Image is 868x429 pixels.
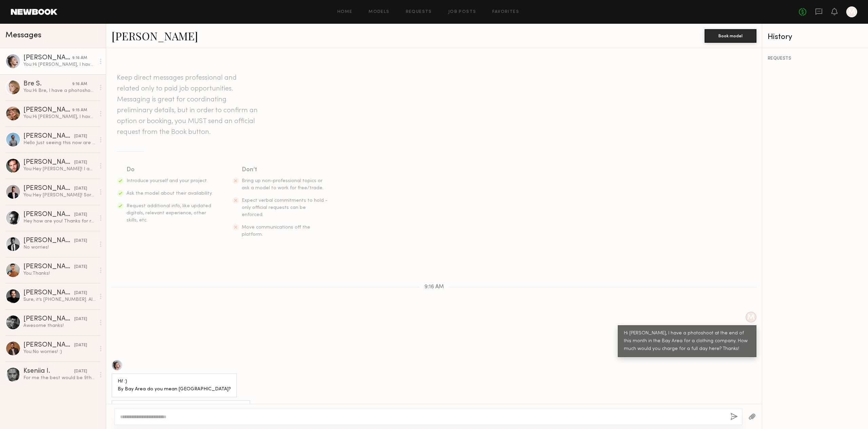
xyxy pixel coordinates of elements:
[768,56,863,61] div: REQUESTS
[23,140,96,146] div: Hello Just seeing this now are you still looking?
[448,10,476,14] a: Job Posts
[705,29,756,43] button: Book model
[112,28,198,43] a: [PERSON_NAME]
[74,133,87,140] div: [DATE]
[23,264,74,270] div: [PERSON_NAME]
[242,179,323,190] span: Bring up non-professional topics or ask a model to work for free/trade.
[23,185,74,192] div: [PERSON_NAME]
[126,165,213,175] div: Do
[126,191,213,196] span: Ask the model about their availability.
[23,270,96,277] div: You: Thanks!
[74,159,87,166] div: [DATE]
[74,316,87,323] div: [DATE]
[23,368,74,375] div: Kseniia I.
[337,10,353,14] a: Home
[705,33,756,38] a: Book model
[768,33,863,41] div: History
[846,6,857,17] a: M
[118,378,231,393] div: Hi! :) By Bay Area do you mean [GEOGRAPHIC_DATA]?
[72,55,87,61] div: 9:16 AM
[23,87,96,94] div: You: Hi Bre, I have a photoshoot at the end of this month in the Bay Area for a clothing company....
[74,238,87,244] div: [DATE]
[23,290,74,296] div: [PERSON_NAME]
[23,166,96,172] div: You: Hey [PERSON_NAME]! I am a product photographer from [GEOGRAPHIC_DATA] and I am shooting some...
[23,296,96,303] div: Sure, it’s [PHONE_NUMBER]. All the photos of me with [PERSON_NAME] are in the last 2 months. My I...
[23,81,72,87] div: Bre S.
[23,114,96,120] div: You: Hi [PERSON_NAME], I have a photoshoot at the end of this month in the Bay Area for a clothin...
[242,198,328,217] span: Expect verbal commitments to hold - only official requests can be enforced.
[242,225,310,237] span: Move communications off the platform.
[369,10,389,14] a: Models
[242,165,329,175] div: Don’t
[406,10,432,14] a: Requests
[5,32,41,39] span: Messages
[126,179,208,183] span: Introduce yourself and your project.
[74,212,87,218] div: [DATE]
[23,342,74,349] div: [PERSON_NAME]
[23,218,96,225] div: Hey how are you! Thanks for reaching out. Since I’m based in [GEOGRAPHIC_DATA], travel and lodgin...
[23,244,96,251] div: No worries!
[23,211,74,218] div: [PERSON_NAME]
[23,349,96,355] div: You: No worries! :)
[425,284,444,290] span: 9:16 AM
[74,342,87,349] div: [DATE]
[72,107,87,114] div: 9:15 AM
[23,237,74,244] div: [PERSON_NAME]
[624,330,750,353] div: Hi [PERSON_NAME], I have a photoshoot at the end of this month in the Bay Area for a clothing com...
[492,10,519,14] a: Favorites
[23,55,72,61] div: [PERSON_NAME]
[126,204,211,222] span: Request additional info, like updated digitals, relevant experience, other skills, etc.
[74,186,87,192] div: [DATE]
[23,133,74,140] div: [PERSON_NAME]
[23,107,72,114] div: [PERSON_NAME]
[23,323,96,329] div: Awesome thanks!
[74,290,87,296] div: [DATE]
[117,73,259,138] header: Keep direct messages professional and related only to paid job opportunities. Messaging is great ...
[23,159,74,166] div: [PERSON_NAME]
[74,264,87,270] div: [DATE]
[23,375,96,381] div: For me the best would be 9th or the weekend
[72,81,87,87] div: 9:16 AM
[23,192,96,198] div: You: Hey [PERSON_NAME]! Sorry for not replying back. I had the photoshoot—which went great—and di...
[23,316,74,323] div: [PERSON_NAME]
[23,61,96,68] div: You: Hi [PERSON_NAME], I have a photoshoot at the end of this month in the Bay Area for a clothin...
[74,368,87,375] div: [DATE]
